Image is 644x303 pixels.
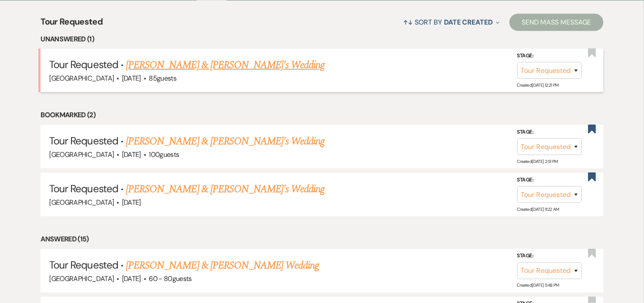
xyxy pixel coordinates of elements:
[49,58,118,71] span: Tour Requested
[49,134,118,147] span: Tour Requested
[510,14,603,31] button: Send Mass Message
[517,159,558,164] span: Created: [DATE] 2:51 PM
[41,15,103,34] span: Tour Requested
[49,182,118,195] span: Tour Requested
[41,234,603,245] li: Answered (15)
[126,258,319,273] a: [PERSON_NAME] & [PERSON_NAME] Wedding
[517,283,559,288] span: Created: [DATE] 5:48 PM
[517,51,582,61] label: Stage:
[41,109,603,121] li: Bookmarked (2)
[41,34,603,45] li: Unanswered (1)
[122,198,141,207] span: [DATE]
[517,127,582,137] label: Stage:
[122,274,141,283] span: [DATE]
[517,175,582,185] label: Stage:
[49,258,118,272] span: Tour Requested
[517,206,559,212] span: Created: [DATE] 11:22 AM
[49,150,114,159] span: [GEOGRAPHIC_DATA]
[49,74,114,83] span: [GEOGRAPHIC_DATA]
[126,57,325,73] a: [PERSON_NAME] & [PERSON_NAME]'s Wedding
[149,274,192,283] span: 60 - 80 guests
[122,74,141,83] span: [DATE]
[49,198,114,207] span: [GEOGRAPHIC_DATA]
[517,82,559,88] span: Created: [DATE] 12:21 PM
[126,134,325,149] a: [PERSON_NAME] & [PERSON_NAME]'s Wedding
[444,18,493,27] span: Date Created
[49,274,114,283] span: [GEOGRAPHIC_DATA]
[126,181,325,197] a: [PERSON_NAME] & [PERSON_NAME]'s Wedding
[122,150,141,159] span: [DATE]
[149,74,176,83] span: 85 guests
[517,251,582,261] label: Stage:
[403,18,413,27] span: ↑↓
[400,11,503,34] button: Sort By Date Created
[149,150,179,159] span: 100 guests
